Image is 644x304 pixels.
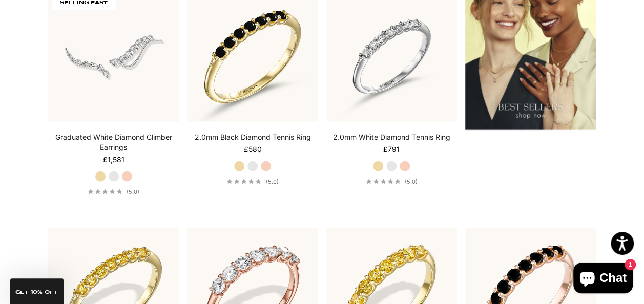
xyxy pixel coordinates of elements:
[103,155,124,165] sale-price: £1,581
[333,132,450,142] a: 2.0mm White Diamond Tennis Ring
[383,144,400,155] sale-price: £791
[366,178,418,185] a: 5.0 out of 5.0 stars(5.0)
[194,132,310,142] a: 2.0mm Black Diamond Tennis Ring
[88,188,139,196] a: 5.0 out of 5.0 stars(5.0)
[10,278,64,304] div: GET 10% Off
[15,290,59,295] span: GET 10% Off
[243,144,261,155] sale-price: £580
[405,178,418,185] span: (5.0)
[88,189,122,194] div: 5.0 out of 5.0 stars
[48,132,179,153] a: Graduated White Diamond Climber Earrings
[127,188,139,196] span: (5.0)
[366,179,401,184] div: 5.0 out of 5.0 stars
[265,178,278,185] span: (5.0)
[226,179,261,184] div: 5.0 out of 5.0 stars
[226,178,278,185] a: 5.0 out of 5.0 stars(5.0)
[570,263,636,296] inbox-online-store-chat: Shopify online store chat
